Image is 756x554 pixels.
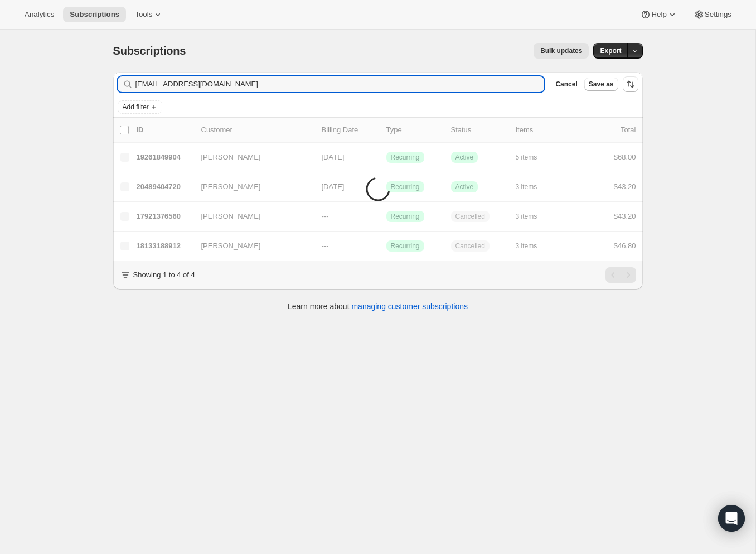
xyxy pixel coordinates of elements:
button: Sort the results [623,76,638,92]
button: Save as [584,78,618,91]
span: Cancel [555,80,577,89]
button: Help [633,7,684,22]
span: Subscriptions [113,45,186,57]
span: Settings [705,10,731,19]
button: Subscriptions [63,7,126,22]
p: Learn more about [288,301,468,312]
button: Settings [687,7,738,22]
button: Analytics [18,7,61,22]
span: Help [651,10,666,19]
p: Showing 1 to 4 of 4 [133,269,195,281]
div: Open Intercom Messenger [718,505,745,532]
button: Export [593,43,628,59]
input: Filter subscribers [135,76,545,92]
span: Analytics [25,10,54,19]
span: Add filter [123,103,149,112]
button: Cancel [551,78,581,91]
button: Tools [128,7,170,22]
button: Bulk updates [534,43,589,59]
span: Subscriptions [70,10,119,19]
span: Save as [589,80,614,89]
span: Tools [135,10,152,19]
span: Export [600,46,621,55]
span: Bulk updates [540,46,582,55]
a: managing customer subscriptions [351,302,468,311]
nav: Pagination [605,267,636,283]
button: Add filter [118,100,162,114]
